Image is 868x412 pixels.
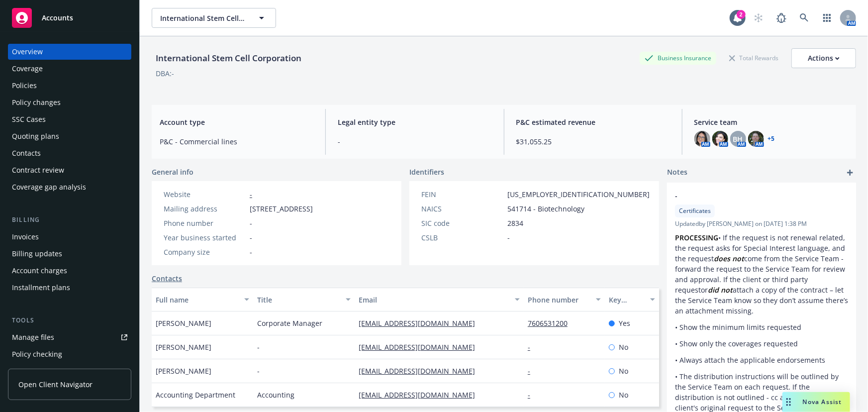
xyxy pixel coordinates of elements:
[12,346,62,362] div: Policy checking
[359,318,483,328] a: [EMAIL_ADDRESS][DOMAIN_NAME]
[507,204,584,214] span: 541714 - Biotechnology
[12,246,62,262] div: Billing updates
[359,390,483,400] a: [EMAIL_ADDRESS][DOMAIN_NAME]
[675,191,822,201] span: -
[12,128,59,144] div: Quoting plans
[156,390,235,400] span: Accounting Department
[421,232,503,243] div: CSLB
[12,179,86,195] div: Coverage gap analysis
[675,233,718,242] strong: PROCESSING
[8,329,131,345] a: Manage files
[250,190,252,199] a: -
[12,280,70,296] div: Installment plans
[724,52,783,64] div: Total Rewards
[675,355,848,365] p: • Always attach the applicable endorsements
[250,247,252,257] span: -
[8,229,131,245] a: Invoices
[359,295,509,305] div: Email
[338,136,491,147] span: -
[8,179,131,195] a: Coverage gap analysis
[8,44,131,60] a: Overview
[524,288,605,311] button: Phone number
[675,232,848,316] p: • If the request is not renewal related, the request asks for Special Interest language, and the ...
[794,8,814,28] a: Search
[250,232,252,243] span: -
[164,204,246,214] div: Mailing address
[609,295,644,305] div: Key contact
[12,145,41,161] div: Contacts
[257,390,294,400] span: Accounting
[8,95,131,110] a: Policy changes
[507,218,523,228] span: 2834
[528,318,576,328] a: 7606531200
[675,338,848,349] p: • Show only the coverages requested
[164,247,246,257] div: Company size
[164,189,246,200] div: Website
[694,117,848,127] span: Service team
[421,204,503,214] div: NAICS
[12,95,61,110] div: Policy changes
[694,131,710,147] img: photo
[516,117,670,127] span: P&C estimated revenue
[772,8,791,28] a: Report a Bug
[714,254,744,263] em: does not
[8,61,131,77] a: Coverage
[164,218,246,228] div: Phone number
[421,218,503,228] div: SIC code
[619,366,628,376] span: No
[12,44,43,60] div: Overview
[507,232,510,243] span: -
[152,8,276,28] button: International Stem Cell Corporation
[12,263,67,279] div: Account charges
[737,8,746,17] div: 2
[8,315,131,325] div: Tools
[528,390,538,400] a: -
[675,219,848,228] span: Updated by [PERSON_NAME] on [DATE] 1:38 PM
[516,136,670,147] span: $31,055.25
[733,134,743,144] span: BH
[8,215,131,225] div: Billing
[8,128,131,144] a: Quoting plans
[712,131,728,147] img: photo
[257,366,260,376] span: -
[359,342,483,352] a: [EMAIL_ADDRESS][DOMAIN_NAME]
[8,145,131,161] a: Contacts
[12,78,37,94] div: Policies
[507,189,650,200] span: [US_EMPLOYER_IDENTIFICATION_NUMBER]
[152,273,182,284] a: Contacts
[679,206,711,215] span: Certificates
[12,162,64,178] div: Contract review
[257,342,260,352] span: -
[8,346,131,362] a: Policy checking
[808,49,840,68] div: Actions
[253,288,355,311] button: Title
[8,162,131,178] a: Contract review
[791,48,856,68] button: Actions
[12,61,43,77] div: Coverage
[528,295,590,305] div: Phone number
[8,4,131,32] a: Accounts
[257,295,340,305] div: Title
[421,189,503,200] div: FEIN
[12,111,46,127] div: SSC Cases
[844,167,856,179] a: add
[619,318,630,328] span: Yes
[152,167,193,177] span: General info
[667,167,687,179] span: Notes
[782,392,850,412] button: Nova Assist
[156,342,211,352] span: [PERSON_NAME]
[8,280,131,296] a: Installment plans
[156,366,211,376] span: [PERSON_NAME]
[18,379,93,390] span: Open Client Navigator
[12,229,39,245] div: Invoices
[250,204,313,214] span: [STREET_ADDRESS]
[257,318,322,328] span: Corporate Manager
[748,131,764,147] img: photo
[156,318,211,328] span: [PERSON_NAME]
[42,14,73,22] span: Accounts
[8,111,131,127] a: SSC Cases
[8,246,131,262] a: Billing updates
[250,218,252,228] span: -
[160,117,313,127] span: Account type
[817,8,837,28] a: Switch app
